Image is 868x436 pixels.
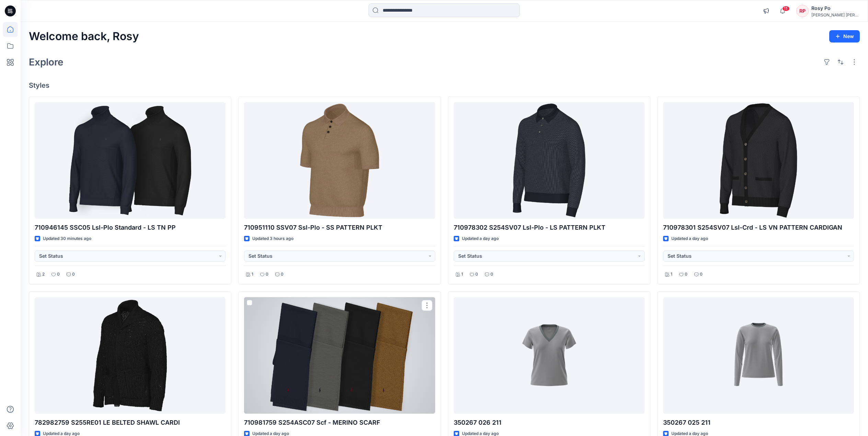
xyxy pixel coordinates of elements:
[796,5,809,17] div: RP
[782,6,790,11] span: 11
[29,57,63,68] h2: Explore
[454,418,645,427] p: 350267 026 211
[35,223,225,232] p: 710946145 SSC05 Lsl-Plo Standard - LS TN PP
[244,223,435,232] p: 710951110 SSV07 Ssl-Plo - SS PATTERN PLKT
[29,81,860,89] h4: Styles
[663,418,854,427] p: 350267 025 211
[35,418,225,427] p: 782982759 S255RE01 LE BELTED SHAWL CARDI
[72,271,75,278] p: 0
[43,235,91,242] p: Updated 30 minutes ago
[35,297,225,414] a: 782982759 S255RE01 LE BELTED SHAWL CARDI
[811,4,859,12] div: Rosy Po
[829,30,860,43] button: New
[281,271,283,278] p: 0
[663,223,854,232] p: 710978301 S254SV07 Lsl-Crd - LS VN PATTERN CARDIGAN
[266,271,268,278] p: 0
[57,271,60,278] p: 0
[490,271,493,278] p: 0
[475,271,478,278] p: 0
[454,102,645,219] a: 710978302 S254SV07 Lsl-Plo - LS PATTERN PLKT
[462,235,499,242] p: Updated a day ago
[811,12,859,17] div: [PERSON_NAME] [PERSON_NAME]
[685,271,687,278] p: 0
[29,30,139,43] h2: Welcome back, Rosy
[244,102,435,219] a: 710951110 SSV07 Ssl-Plo - SS PATTERN PLKT
[663,102,854,219] a: 710978301 S254SV07 Lsl-Crd - LS VN PATTERN CARDIGAN
[454,297,645,414] a: 350267 026 211
[700,271,703,278] p: 0
[671,235,708,242] p: Updated a day ago
[252,271,253,278] p: 1
[252,235,293,242] p: Updated 3 hours ago
[35,102,225,219] a: 710946145 SSC05 Lsl-Plo Standard - LS TN PP
[461,271,463,278] p: 1
[454,223,645,232] p: 710978302 S254SV07 Lsl-Plo - LS PATTERN PLKT
[244,297,435,414] a: 710981759 S254ASC07 Scf - MERINO SCARF
[244,418,435,427] p: 710981759 S254ASC07 Scf - MERINO SCARF
[663,297,854,414] a: 350267 025 211
[42,271,45,278] p: 2
[671,271,672,278] p: 1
